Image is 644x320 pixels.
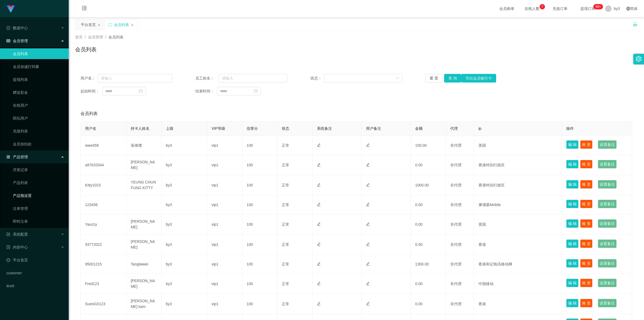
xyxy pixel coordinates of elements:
[598,140,617,149] button: 设置备注
[207,175,242,195] td: vip1
[114,20,129,30] div: 会员列表
[580,219,592,228] button: 账 变
[6,155,10,159] i: 图标: appstore-o
[366,203,370,206] i: 图标: edit
[317,302,321,305] i: 图标: edit
[580,180,592,189] button: 账 变
[13,74,64,85] a: 提现列表
[411,214,446,235] td: 0.00
[85,126,96,131] span: 用户名
[98,74,173,82] input: 请输入
[162,255,207,274] td: by3
[162,195,207,214] td: by3
[97,23,101,27] i: 图标: close
[282,222,289,226] span: 正常
[366,282,370,285] i: 图标: edit
[126,214,162,235] td: [PERSON_NAME]
[411,255,446,274] td: 1300.00
[81,175,126,195] td: Kitty1023
[411,294,446,314] td: 0.00
[6,26,28,30] span: 数据中心
[366,222,370,226] i: 图标: edit
[80,110,98,117] span: 会员列表
[411,274,446,294] td: 0.00
[207,136,242,155] td: vip1
[282,242,289,247] span: 正常
[75,0,93,17] i: 图标: menu-fold
[474,294,562,314] td: 香港
[162,175,207,195] td: by3
[598,219,617,228] button: 设置备注
[126,235,162,255] td: [PERSON_NAME]
[317,203,321,206] i: 图标: edit
[411,195,446,214] td: 0.00
[598,279,617,287] button: 设置备注
[162,274,207,294] td: by3
[633,22,638,27] i: 图标: unlock
[247,126,258,131] span: 信誉分
[282,262,289,266] span: 正常
[566,180,579,189] button: 编 辑
[242,155,277,175] td: 100
[13,164,64,175] a: 开奖记录
[425,74,442,82] button: 重 置
[6,245,10,249] i: 图标: profile
[81,274,126,294] td: Fred123
[444,74,461,82] button: 查 询
[81,255,126,274] td: 95001215
[593,4,603,9] sup: 334
[450,302,462,306] span: 非代理
[450,242,462,247] span: 非代理
[580,279,592,287] button: 账 变
[6,232,28,236] span: 系统配置
[242,235,277,255] td: 100
[81,235,126,255] td: 93772022
[366,302,370,305] i: 图标: edit
[242,175,277,195] td: 100
[219,74,287,82] input: 请输入
[242,195,277,214] td: 100
[282,203,289,207] span: 正常
[415,126,423,131] span: 金额
[450,163,462,167] span: 非代理
[162,214,207,235] td: by3
[578,7,598,10] span: 提现订单
[75,45,97,53] h1: 会员列表
[81,20,96,30] div: 平台首页
[6,232,10,236] i: 图标: form
[450,222,462,226] span: 非代理
[478,126,481,131] span: ip
[13,48,64,59] a: 会员列表
[396,77,399,80] i: 图标: down
[317,262,321,266] i: 图标: edit
[411,175,446,195] td: 1000.00
[207,235,242,255] td: vip1
[75,35,83,39] span: 首页
[6,39,10,43] i: 图标: table
[13,203,64,214] a: 注单管理
[317,126,332,131] span: 系统备注
[450,143,462,148] span: 非代理
[474,214,562,235] td: 英国
[566,219,579,228] button: 编 辑
[162,136,207,155] td: by3
[317,222,321,226] i: 图标: edit
[6,281,64,291] a: level
[566,279,579,287] button: 编 辑
[13,61,64,72] a: 会员加减打码量
[282,163,289,167] span: 正常
[541,4,543,9] p: 7
[242,255,277,274] td: 100
[195,88,217,94] span: 结束时间：
[598,200,617,208] button: 设置备注
[626,7,630,10] i: 图标: global
[366,163,370,167] i: 图标: edit
[13,177,64,188] a: 产品列表
[108,35,123,39] span: 会员列表
[282,126,289,131] span: 状态
[366,126,381,131] span: 用户备注
[166,126,173,131] span: 上级
[242,274,277,294] td: 100
[207,195,242,214] td: vip1
[6,26,10,30] i: 图标: check-circle-o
